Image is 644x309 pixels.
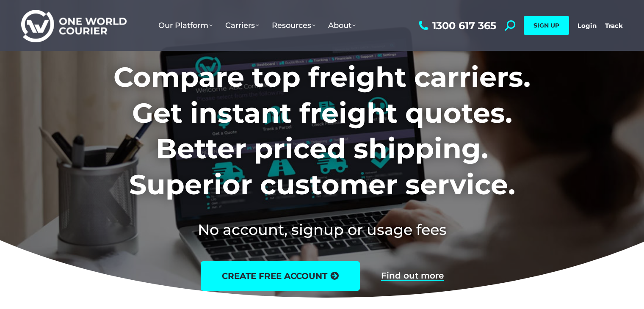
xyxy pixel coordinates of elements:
[533,22,559,29] span: SIGN UP
[219,12,265,39] a: Carriers
[605,22,623,30] a: Track
[328,21,356,30] span: About
[225,21,259,30] span: Carriers
[265,12,322,39] a: Resources
[158,21,213,30] span: Our Platform
[201,261,360,291] a: create free account
[58,219,586,240] h2: No account, signup or usage fees
[58,59,586,202] h1: Compare top freight carriers. Get instant freight quotes. Better priced shipping. Superior custom...
[322,12,362,39] a: About
[21,8,127,43] img: One World Courier
[272,21,315,30] span: Resources
[152,12,219,39] a: Our Platform
[524,16,569,35] a: SIGN UP
[381,271,444,281] a: Find out more
[417,20,496,31] a: 1300 617 365
[578,22,597,30] a: Login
